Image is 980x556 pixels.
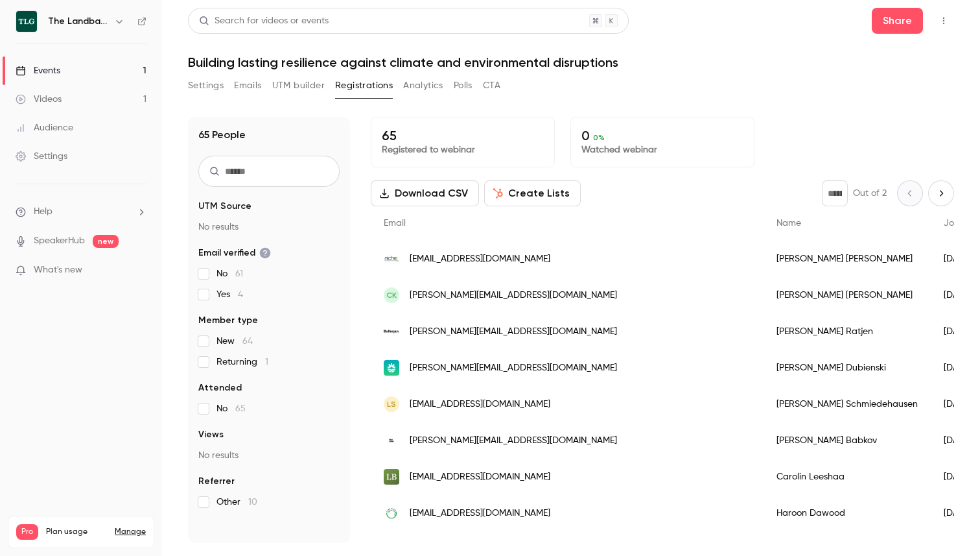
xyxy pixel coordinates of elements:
span: Yes [216,288,243,301]
p: No results [198,221,340,234]
span: Name [776,219,801,228]
div: [PERSON_NAME] [PERSON_NAME] [764,277,931,313]
div: [PERSON_NAME] Dubienski [764,350,931,386]
span: Views [198,428,224,441]
span: Help [34,205,52,219]
span: [EMAIL_ADDRESS][DOMAIN_NAME] [410,470,550,484]
img: bullerjan.com [384,328,399,336]
span: Email verified [198,247,271,260]
img: The Landbanking Group [16,11,37,32]
button: Create Lists [484,180,581,206]
span: Pro [16,524,38,540]
p: 65 [382,128,544,143]
span: [EMAIL_ADDRESS][DOMAIN_NAME] [410,398,550,411]
div: [PERSON_NAME] [PERSON_NAME] [764,241,931,277]
h1: 65 People [198,127,246,143]
div: Settings [16,150,67,163]
span: [PERSON_NAME][EMAIL_ADDRESS][DOMAIN_NAME] [410,325,617,339]
div: Videos [16,93,62,106]
div: [PERSON_NAME] Babkov [764,422,931,459]
span: new [93,235,119,248]
button: Registrations [335,75,393,96]
div: Audience [16,121,73,134]
p: 0 [581,128,743,143]
span: New [216,335,253,348]
button: Share [872,8,923,34]
span: Other [216,496,257,509]
p: No results [198,449,340,462]
span: 61 [235,269,243,278]
div: [PERSON_NAME] Schmiedehausen [764,386,931,422]
span: [EMAIL_ADDRESS][DOMAIN_NAME] [410,252,550,266]
button: Analytics [403,75,443,96]
span: Plan usage [46,527,107,537]
button: Polls [454,75,472,96]
a: Manage [115,527,146,537]
img: thelandbankinggroup.com [384,469,399,485]
span: Email [384,219,406,228]
span: Member type [198,314,258,327]
span: Returning [216,356,268,369]
img: 5thworld.com [384,360,399,376]
span: [PERSON_NAME][EMAIL_ADDRESS][DOMAIN_NAME] [410,434,617,448]
div: Haroon Dawood [764,495,931,531]
div: Events [16,64,60,77]
span: [PERSON_NAME][EMAIL_ADDRESS][DOMAIN_NAME] [410,289,617,302]
h6: The Landbanking Group [48,15,109,28]
p: Registered to webinar [382,143,544,156]
span: 0 % [593,133,605,142]
button: Emails [234,75,261,96]
button: UTM builder [272,75,325,96]
span: What's new [34,263,82,277]
span: 1 [265,357,268,367]
span: Referrer [198,475,235,488]
img: niche-eh.com [384,251,399,267]
button: CTA [483,75,500,96]
div: Search for videos or events [199,14,329,28]
span: CK [386,289,397,301]
span: 4 [238,290,243,299]
a: SpeakerHub [34,234,85,248]
h1: Building lasting resilience against climate and environmental disruptions [188,54,954,70]
span: LS [387,398,396,410]
button: Download CSV [371,180,479,206]
span: [PERSON_NAME][EMAIL_ADDRESS][DOMAIN_NAME] [410,361,617,375]
button: Next page [928,180,954,206]
span: 10 [248,498,257,507]
span: No [216,402,246,415]
div: Carolin Leeshaa [764,459,931,495]
div: [PERSON_NAME] Ratjen [764,313,931,350]
section: facet-groups [198,200,340,509]
span: [EMAIL_ADDRESS][DOMAIN_NAME] [410,507,550,520]
p: Watched webinar [581,143,743,156]
img: circularimpact.io [384,505,399,521]
span: UTM Source [198,200,251,213]
img: bkvlabs.com [384,437,399,445]
button: Settings [188,75,224,96]
li: help-dropdown-opener [16,205,146,219]
span: 65 [235,404,246,413]
span: Attended [198,381,242,394]
p: Out of 2 [853,187,887,200]
span: 64 [242,337,253,346]
span: No [216,267,243,280]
